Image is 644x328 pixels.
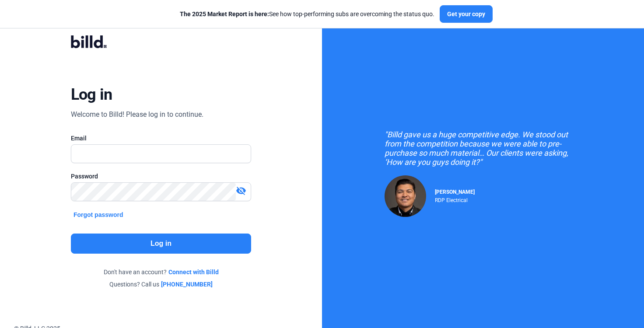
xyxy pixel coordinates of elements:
button: Log in [71,234,251,254]
div: See how top-performing subs are overcoming the status quo. [180,10,434,18]
button: Get your copy [440,5,493,23]
div: Log in [71,85,112,104]
a: [PHONE_NUMBER] [161,280,213,289]
div: Email [71,134,251,143]
span: [PERSON_NAME] [435,189,475,195]
img: Raul Pacheco [385,175,426,217]
div: Welcome to Billd! Please log in to continue. [71,109,203,120]
div: Password [71,172,251,181]
a: Connect with Billd [168,268,219,276]
div: Don't have an account? [71,268,251,276]
div: "Billd gave us a huge competitive edge. We stood out from the competition because we were able to... [385,130,581,167]
div: Questions? Call us [71,280,251,289]
div: RDP Electrical [435,195,475,203]
mat-icon: visibility_off [236,185,246,196]
button: Forgot password [71,210,126,220]
span: The 2025 Market Report is here: [180,10,269,17]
